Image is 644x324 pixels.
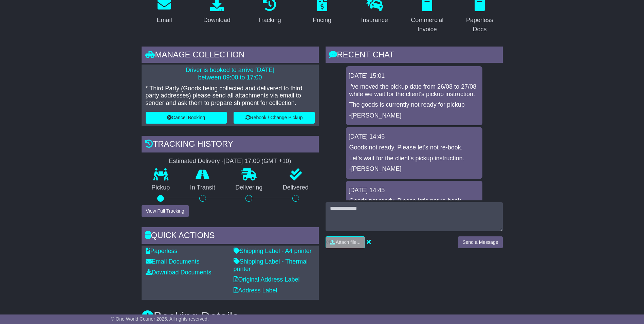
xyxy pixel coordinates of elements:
[146,85,315,107] p: * Third Party (Goods being collected and delivered to third party addresses) please send all atta...
[146,112,227,124] button: Cancel Booking
[349,83,479,98] p: I've moved the pickup date from 26/08 to 27/08 while we wait for the client's pickup instruction.
[225,184,273,192] p: Delivering
[142,310,503,324] h3: Booking Details
[142,227,319,246] div: Quick Actions
[234,276,300,283] a: Original Address Label
[234,287,277,294] a: Address Label
[349,165,479,173] p: -[PERSON_NAME]
[326,47,503,65] div: RECENT CHAT
[313,16,331,25] div: Pricing
[224,158,291,165] div: [DATE] 17:00 (GMT +10)
[349,72,480,80] div: [DATE] 15:01
[142,205,189,217] button: View Full Tracking
[234,248,312,254] a: Shipping Label - A4 printer
[409,16,446,34] div: Commercial Invoice
[258,16,281,25] div: Tracking
[349,187,480,194] div: [DATE] 14:45
[349,197,479,205] p: Goods not ready. Please let's not re-book.
[142,184,180,192] p: Pickup
[157,16,172,25] div: Email
[111,316,209,322] span: © One World Courier 2025. All rights reserved.
[361,16,388,25] div: Insurance
[142,136,319,154] div: Tracking history
[349,144,479,151] p: Goods not ready. Please let's not re-book.
[203,16,231,25] div: Download
[142,158,319,165] div: Estimated Delivery -
[146,258,200,265] a: Email Documents
[146,269,211,276] a: Download Documents
[349,101,479,109] p: The goods is currently not ready for pickup
[146,248,178,254] a: Paperless
[142,47,319,65] div: Manage collection
[349,155,479,162] p: Let's wait for the client's pickup instruction.
[273,184,319,192] p: Delivered
[349,112,479,120] p: -[PERSON_NAME]
[146,67,315,81] p: Driver is booked to arrive [DATE] between 09:00 to 17:00
[461,16,498,34] div: Paperless Docs
[349,133,480,141] div: [DATE] 14:45
[458,236,502,248] button: Send a Message
[180,184,225,192] p: In Transit
[234,258,308,272] a: Shipping Label - Thermal printer
[234,112,315,124] button: Rebook / Change Pickup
